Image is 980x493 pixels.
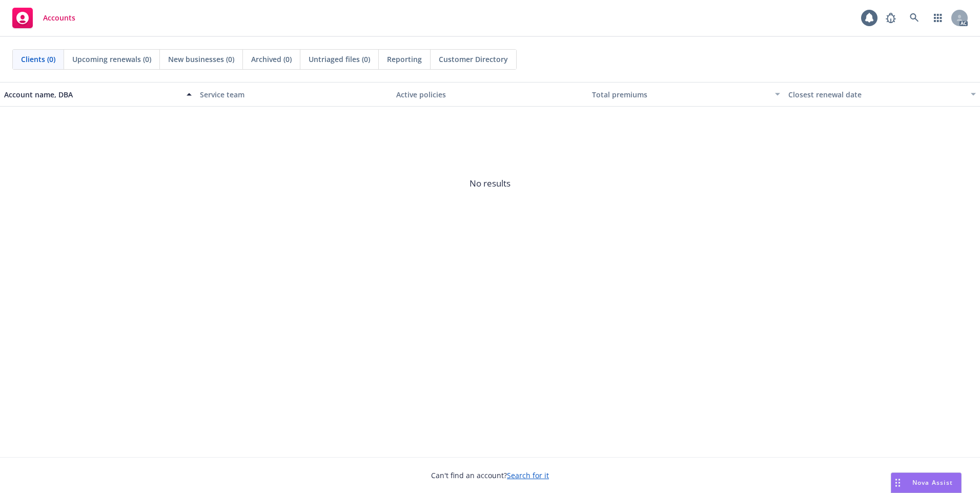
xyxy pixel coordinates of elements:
div: Service team [200,89,387,100]
span: Customer Directory [439,54,508,65]
button: Service team [196,82,392,107]
div: Account name, DBA [4,89,180,100]
span: Can't find an account? [431,470,549,481]
div: Drag to move [891,473,904,492]
button: Total premiums [588,82,784,107]
a: Report a Bug [881,8,901,28]
button: Active policies [392,82,588,107]
div: Active policies [396,89,584,100]
span: Clients (0) [21,54,55,65]
div: Closest renewal date [788,89,965,100]
a: Search for it [507,470,549,480]
span: Nova Assist [912,478,953,487]
span: Accounts [43,14,75,22]
span: New businesses (0) [168,54,234,65]
span: Upcoming renewals (0) [72,54,151,65]
a: Switch app [928,8,948,28]
a: Search [904,8,925,28]
div: Total premiums [592,89,768,100]
button: Nova Assist [891,473,962,493]
span: Reporting [387,54,422,65]
span: Untriaged files (0) [309,54,370,65]
a: Accounts [8,4,79,32]
button: Closest renewal date [784,82,980,107]
span: Archived (0) [251,54,292,65]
